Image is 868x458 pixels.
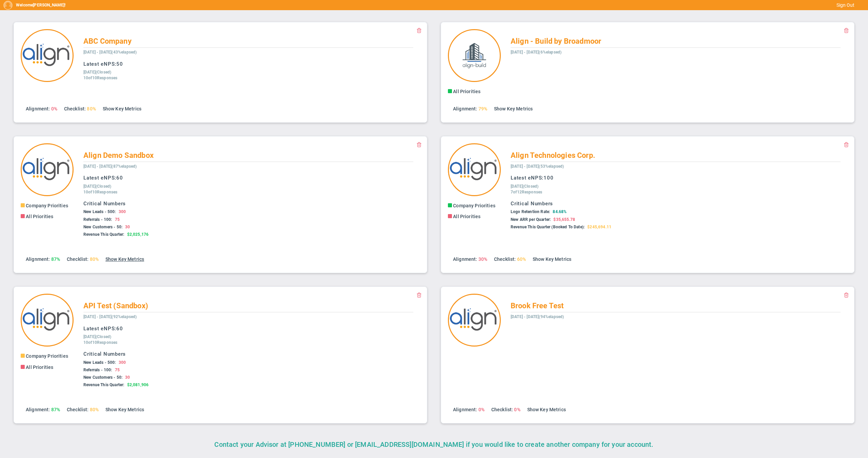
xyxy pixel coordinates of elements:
[99,164,112,169] span: [DATE]
[26,214,53,219] span: All Priorities
[51,106,57,111] span: 0%
[97,164,98,169] span: -
[448,294,501,347] img: 29065.Company.photo
[7,438,861,451] div: Contact your Advisor at [PHONE_NUMBER] or [EMAIL_ADDRESS][DOMAIN_NAME] if you would like to creat...
[99,314,112,319] span: [DATE]
[99,50,112,55] span: [DATE]
[115,217,120,222] span: 75
[453,106,477,111] span: Alignment:
[453,407,477,412] span: Alignment:
[88,76,92,80] span: of
[494,256,516,262] span: Checklist:
[83,200,413,207] h3: Critical Numbers
[119,360,126,365] span: 300
[511,200,841,207] h3: Critical Numbers
[88,340,92,345] span: of
[83,368,112,372] span: Referrals - 100:
[83,190,88,194] span: 10
[478,407,485,412] span: 0%
[121,314,137,319] span: elapsed)
[113,314,121,319] span: 92%
[83,70,96,75] span: [DATE]
[83,351,413,358] h3: Critical Numbers
[544,175,553,181] span: 100
[546,50,561,55] span: elapsed)
[511,164,523,169] span: [DATE]
[553,217,575,222] span: $35,655.78
[3,1,13,10] img: 53178.Person.photo
[83,301,148,310] span: API Test (Sandbox)
[539,50,540,55] span: (
[67,256,88,262] span: Checklist:
[540,164,548,169] span: 53%
[26,106,50,111] span: Alignment:
[83,375,122,380] span: New Customers - 50:
[92,340,97,345] span: 10
[587,225,611,229] span: $245,694.11
[548,164,564,169] span: elapsed)
[548,314,564,319] span: elapsed)
[540,50,546,55] span: 6%
[478,106,487,111] span: 79%
[533,256,571,262] a: Show Key Metrics
[116,61,123,67] span: 50
[83,326,116,332] span: Latest eNPS:
[115,368,120,372] span: 75
[511,209,550,214] span: Logo Retention Rate:
[83,37,132,45] span: ABC Company
[524,164,526,169] span: -
[524,50,526,55] span: -
[83,340,88,345] span: 10
[90,407,99,412] span: 80%
[511,190,513,194] span: 7
[83,164,96,169] span: [DATE]
[88,190,92,194] span: of
[51,256,60,262] span: 87%
[511,50,523,55] span: [DATE]
[119,209,126,214] span: 300
[523,184,538,189] span: (Closed)
[92,190,97,194] span: 10
[83,225,122,229] span: New Customers - 50:
[511,314,523,319] span: [DATE]
[113,50,121,55] span: 43%
[491,407,513,412] span: Checklist:
[517,256,526,262] span: 60%
[83,61,116,67] span: Latest eNPS:
[527,50,539,55] span: [DATE]
[514,407,520,412] span: 0%
[64,106,86,111] span: Checklist:
[26,203,68,208] span: Company Priorities
[494,106,533,111] a: Show Key Metrics
[527,407,566,412] a: Show Key Metrics
[121,164,137,169] span: elapsed)
[448,29,501,82] img: 31930.Company.photo
[83,217,112,222] span: Referrals - 100:
[90,256,99,262] span: 80%
[83,50,96,55] span: [DATE]
[511,184,523,189] span: [DATE]
[83,76,88,80] span: 10
[527,314,539,319] span: [DATE]
[127,382,149,387] span: $2,081,906
[97,340,117,345] span: Responses
[116,175,123,181] span: 60
[96,184,111,189] span: (Closed)
[524,314,526,319] span: -
[511,175,544,181] span: Latest eNPS:
[83,360,116,365] span: New Leads - 500:
[448,143,501,196] img: 10991.Company.photo
[125,225,130,229] span: 30
[453,89,480,94] span: All Priorities
[97,76,117,80] span: Responses
[539,314,540,319] span: (
[127,232,149,237] span: $2,025,176
[513,190,517,194] span: of
[83,334,96,339] span: [DATE]
[83,184,96,189] span: [DATE]
[26,407,50,412] span: Alignment:
[539,164,540,169] span: (
[33,3,64,7] span: [PERSON_NAME]
[511,217,551,222] span: New ARR per Quarter:
[112,314,113,319] span: (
